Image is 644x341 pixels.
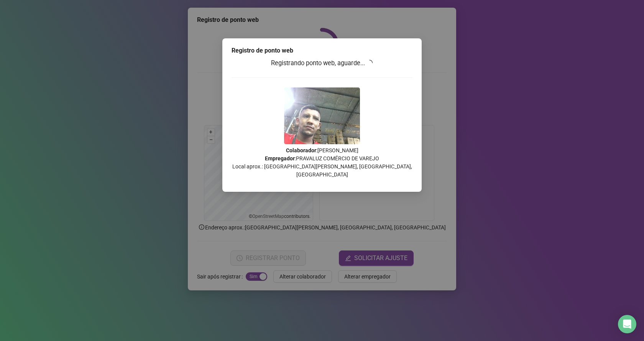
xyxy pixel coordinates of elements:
h3: Registrando ponto web, aguarde... [232,58,412,68]
div: Registro de ponto web [232,46,412,55]
strong: Colaborador [286,147,316,153]
strong: Empregador [265,155,295,161]
img: Z [284,87,360,144]
div: Open Intercom Messenger [618,315,636,333]
p: : [PERSON_NAME] : PRAVALUZ COMÉRCIO DE VAREJO Local aprox.: [GEOGRAPHIC_DATA][PERSON_NAME], [GEOG... [232,147,412,179]
span: loading [366,59,373,66]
